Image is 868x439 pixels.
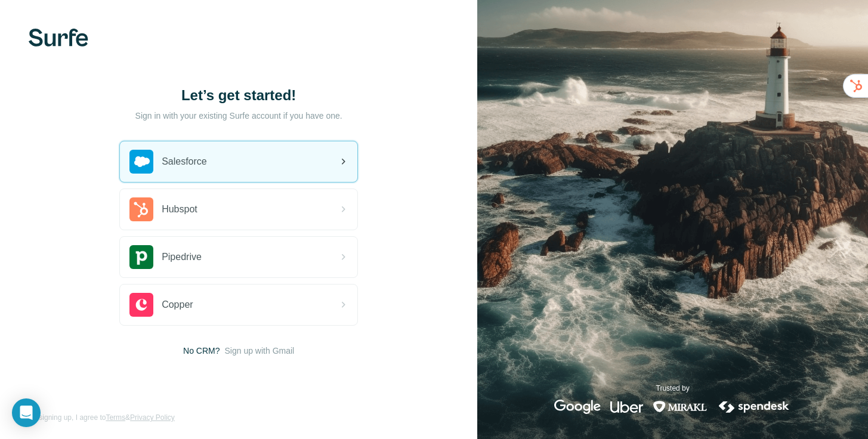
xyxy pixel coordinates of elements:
[129,245,153,269] img: pipedrive's logo
[129,150,153,174] img: salesforce's logo
[656,383,690,394] p: Trusted by
[29,412,175,423] span: By signing up, I agree to &
[129,197,153,221] img: hubspot's logo
[162,202,197,217] span: Hubspot
[29,29,88,47] img: Surfe's logo
[162,298,193,312] span: Copper
[183,345,220,357] span: No CRM?
[653,400,708,414] img: mirakl's logo
[129,293,153,317] img: copper's logo
[610,400,643,414] img: uber's logo
[12,398,41,427] div: Open Intercom Messenger
[162,154,207,169] span: Salesforce
[106,413,125,422] a: Terms
[225,345,295,357] button: Sign up with Gmail
[717,400,791,414] img: spendesk's logo
[135,110,342,122] p: Sign in with your existing Surfe account if you have one.
[130,413,175,422] a: Privacy Policy
[162,250,202,264] span: Pipedrive
[119,86,358,105] h1: Let’s get started!
[554,400,601,414] img: google's logo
